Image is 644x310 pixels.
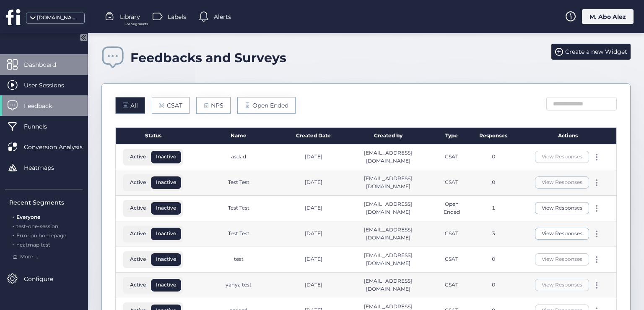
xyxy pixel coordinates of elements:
button: View Responses [535,253,589,265]
div: asdad [231,153,246,161]
button: View Responses [535,228,589,240]
span: Inactive [151,204,181,212]
div: [DATE] [305,153,322,161]
div: CSAT [445,281,458,289]
div: [EMAIL_ADDRESS][DOMAIN_NAME] [344,252,432,268]
span: Active [125,204,151,212]
button: View Responses [535,151,589,163]
div: [EMAIL_ADDRESS][DOMAIN_NAME] [344,175,432,191]
mat-button-toggle-group: Switch State [123,149,183,166]
mat-button-toggle-group: Switch State [123,226,183,242]
div: test [234,255,244,263]
div: 3 [492,230,495,238]
div: Test Test [228,230,249,238]
div: CSAT [445,255,458,263]
div: yahya test [226,281,252,289]
span: Active [125,179,151,186]
div: Feedbacks and Surveys [130,50,286,66]
span: . [13,231,14,239]
span: User Sessions [24,81,77,90]
span: . [13,221,14,229]
mat-button-toggle-group: Switch State [123,277,183,294]
span: Inactive [151,179,181,186]
div: 0 [492,255,495,263]
button: View Responses [535,279,589,291]
span: Active [125,255,151,263]
div: [EMAIL_ADDRESS][DOMAIN_NAME] [344,277,432,293]
div: [EMAIL_ADDRESS][DOMAIN_NAME] [344,200,432,216]
span: CSAT [167,101,182,110]
span: Library [120,12,140,21]
span: Conversion Analysis [24,142,95,152]
span: Active [125,281,151,289]
span: Everyone [16,214,40,220]
mat-button-toggle-group: Switch State [123,251,183,268]
div: 1 [492,204,495,212]
div: [DATE] [305,255,322,263]
div: Test Test [228,179,249,187]
div: Status [116,128,190,144]
div: M. Abo Alez [582,9,634,24]
div: [DATE] [305,230,322,238]
span: Dashboard [24,60,69,69]
span: Inactive [151,153,181,160]
div: Test Test [228,204,249,212]
div: [DATE] [305,204,322,212]
span: Error on homepage [16,232,66,239]
div: 0 [492,281,495,289]
span: Open Ended [252,101,288,110]
div: Type [436,128,467,144]
div: Actions [519,128,616,144]
span: Funnels [24,122,60,131]
mat-button-toggle-group: Switch State [123,174,183,191]
span: Alerts [214,12,231,21]
button: View Responses [535,176,589,189]
div: Recent Segments [9,198,83,207]
button: View Responses [535,202,589,214]
span: Labels [168,12,186,21]
div: Name [190,128,287,144]
span: Feedback [24,101,65,110]
div: CSAT [445,153,458,161]
div: CSAT [445,230,458,238]
span: Configure [24,274,66,284]
div: [EMAIL_ADDRESS][DOMAIN_NAME] [344,226,432,242]
span: . [13,240,14,248]
div: Open Ended [441,200,463,216]
span: Active [125,153,151,160]
div: [DATE] [305,179,322,187]
div: Created Date [287,128,340,144]
span: Inactive [151,230,181,237]
span: Inactive [151,281,181,289]
span: test-one-session [16,223,58,229]
span: Inactive [151,255,181,263]
span: All [130,101,138,110]
span: More ... [20,253,38,261]
span: heatmap test [16,242,50,248]
span: . [13,212,14,220]
span: For Segments [125,21,148,27]
div: [DATE] [305,281,322,289]
span: Create a new Widget [565,47,627,56]
div: Created by [340,128,436,144]
div: [EMAIL_ADDRESS][DOMAIN_NAME] [344,149,432,165]
mat-button-toggle-group: Switch State [123,200,183,217]
div: Responses [467,128,519,144]
div: 0 [492,153,495,161]
div: [DOMAIN_NAME] [37,14,79,22]
span: Active [125,230,151,237]
div: 0 [492,179,495,187]
span: NPS [211,101,223,110]
span: Heatmaps [24,163,67,172]
div: CSAT [445,179,458,187]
